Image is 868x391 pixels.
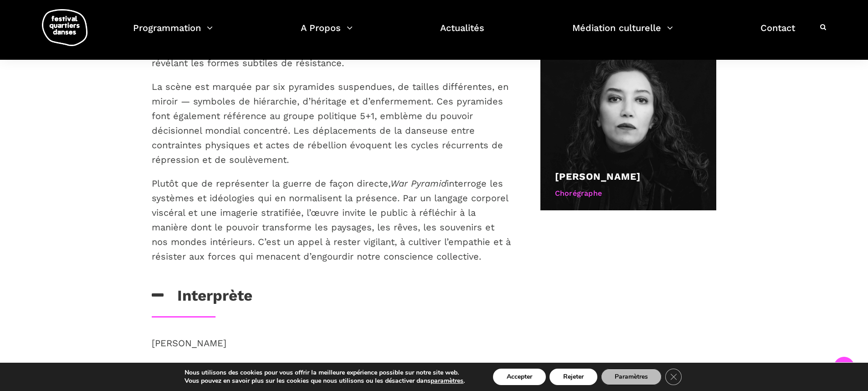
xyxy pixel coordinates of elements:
p: Vous pouvez en savoir plus sur les cookies que nous utilisons ou les désactiver dans . [185,377,465,385]
button: Close GDPR Cookie Banner [665,369,682,385]
button: Paramètres [601,369,662,385]
button: paramètres [431,377,463,385]
h3: Interprète [152,287,252,309]
img: logo-fqd-med [42,9,87,46]
a: A Propos [301,20,353,47]
button: Rejeter [550,369,597,385]
a: Actualités [440,20,484,47]
a: Médiation culturelle [572,20,673,47]
a: Programmation [133,20,213,47]
div: Chorégraphe [555,188,702,199]
a: [PERSON_NAME] [555,171,641,182]
p: Nous utilisons des cookies pour vous offrir la meilleure expérience possible sur notre site web. [185,369,465,377]
p: Plutôt que de représenter la guerre de façon directe, interroge les systèmes et idéologies qui en... [152,176,511,264]
button: Accepter [493,369,546,385]
p: La scène est marquée par six pyramides suspendues, de tailles différentes, en miroir — symboles d... [152,79,511,167]
em: War Pyramid [390,178,447,189]
p: [PERSON_NAME] [152,336,511,350]
a: Contact [760,20,795,47]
